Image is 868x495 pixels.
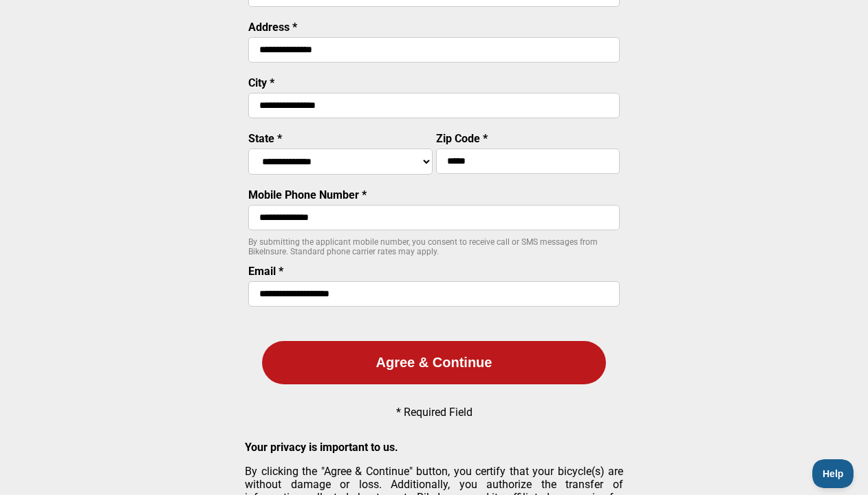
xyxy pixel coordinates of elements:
[248,132,282,145] label: State *
[248,188,367,201] label: Mobile Phone Number *
[248,237,620,256] p: By submitting the applicant mobile number, you consent to receive call or SMS messages from BikeI...
[812,459,854,488] iframe: Toggle Customer Support
[436,132,488,145] label: Zip Code *
[245,441,398,454] strong: Your privacy is important to us.
[396,406,473,419] p: * Required Field
[262,341,606,384] button: Agree & Continue
[248,76,274,89] label: City *
[248,21,297,34] label: Address *
[248,265,283,278] label: Email *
